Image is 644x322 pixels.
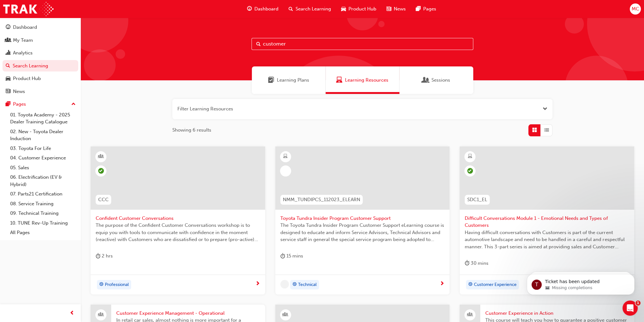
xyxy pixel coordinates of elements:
span: up-icon [71,100,76,108]
iframe: Intercom live chat [622,300,638,316]
div: Product Hub [13,75,41,82]
span: NMM_TUNDIPCS_112023_ELEARN [283,196,360,203]
span: duration-icon [465,259,469,267]
span: Search [256,40,261,48]
iframe: Intercom notifications message [517,261,644,305]
span: Learning Resources [345,77,388,84]
a: Product Hub [3,73,78,84]
span: learningRecordVerb_COMPLETE-icon [467,168,473,174]
span: learningRecordVerb_ATTEND-icon [98,168,104,174]
span: Technical [298,281,317,288]
div: Dashboard [13,24,37,31]
button: DashboardMy TeamAnalyticsSearch LearningProduct HubNews [3,20,78,98]
span: target-icon [292,281,297,289]
a: Dashboard [3,22,78,33]
span: prev-icon [70,309,74,317]
div: Pages [13,101,26,108]
span: people-icon [468,311,472,319]
a: pages-iconPages [411,3,441,15]
span: next-icon [440,281,444,287]
span: Sessions [431,77,450,84]
button: MC [630,3,641,15]
div: News [13,88,25,95]
span: pages-icon [6,102,10,107]
span: learningResourceType_ELEARNING-icon [283,152,288,161]
a: 07. Parts21 Certification [8,189,78,199]
a: Search Learning [3,60,78,72]
span: 1 [635,300,641,306]
span: The Toyota Tundra Insider Program Customer Support eLearning course is designed to educate and in... [280,222,445,243]
span: Customer Experience in Action [485,310,629,317]
div: Analytics [13,49,33,57]
a: 09. Technical Training [8,208,78,218]
a: 04. Customer Experience [8,153,78,163]
span: duration-icon [96,252,100,260]
button: Pages [3,98,78,110]
div: My Team [13,37,33,44]
span: next-icon [255,281,260,287]
a: SDC1_ELDifficult Conversations Module 1 - Emotional Needs and Types of CustomersHaving difficult ... [460,146,634,294]
span: Learning Plans [277,77,309,84]
span: Toyota Tundra Insider Program Customer Support [280,215,445,222]
a: All Pages [8,228,78,238]
a: SessionsSessions [399,66,473,94]
span: Difficult Conversations Module 1 - Emotional Needs and Types of Customers [465,215,629,229]
span: learningResourceType_ELEARNING-icon [468,152,472,161]
a: News [3,86,78,97]
a: Learning ResourcesLearning Resources [326,66,399,94]
span: duration-icon [280,252,285,260]
span: MC [631,5,639,13]
button: Open the filter [543,105,547,113]
span: learningResourceType_INSTRUCTOR_LED-icon [99,152,103,161]
span: Professional [105,281,129,288]
a: 05. Sales [8,163,78,173]
span: news-icon [386,5,391,13]
span: car-icon [341,5,346,13]
span: Learning Plans [268,77,274,84]
img: Trak [3,2,54,16]
a: 02. New - Toyota Dealer Induction [8,127,78,144]
a: 01. Toyota Academy - 2025 Dealer Training Catalogue [8,110,78,127]
span: CCC [98,196,109,203]
a: 03. Toyota For Life [8,144,78,153]
span: guage-icon [247,5,252,13]
span: Customer Experience Management - Operational [116,310,260,317]
span: car-icon [6,76,10,82]
a: 06. Electrification (EV & Hybrid) [8,172,78,189]
div: 2 hrs [96,252,113,260]
a: Analytics [3,47,78,59]
span: Showing 6 results [172,127,211,134]
a: 10. TUNE Rev-Up Training [8,218,78,228]
a: news-iconNews [381,3,411,15]
span: people-icon [99,311,103,319]
a: CCCConfident Customer ConversationsThe purpose of the Confident Customer Conversations workshop i... [91,146,265,294]
span: people-icon [6,38,10,43]
span: news-icon [6,89,10,95]
a: search-iconSearch Learning [284,3,336,15]
span: Pages [423,5,436,13]
a: My Team [3,34,78,46]
span: search-icon [289,5,293,13]
span: Search Learning [296,5,331,13]
span: List [544,127,549,134]
a: 08. Service Training [8,199,78,209]
span: chart-icon [6,50,10,56]
span: pages-icon [416,5,421,13]
span: The purpose of the Confident Customer Conversations workshop is to equip you with tools to commun... [96,222,260,243]
span: Product Hub [348,5,376,13]
span: News [394,5,406,13]
input: Search... [252,38,473,50]
span: Having difficult conversations with Customers is part of the current automotive landscape and nee... [465,229,629,251]
a: NMM_TUNDIPCS_112023_ELEARNToyota Tundra Insider Program Customer SupportThe Toyota Tundra Insider... [275,146,450,294]
span: learningResourceType_INSTRUCTOR_LED-icon [283,311,288,319]
span: Grid [532,127,537,134]
span: Dashboard [254,5,278,13]
span: Learning Resources [336,77,342,84]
